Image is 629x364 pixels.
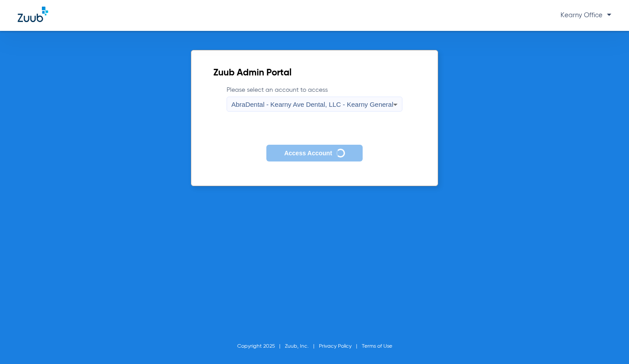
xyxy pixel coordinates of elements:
[18,7,48,22] img: Zuub Logo
[266,145,362,162] button: Access Account
[285,342,319,351] li: Zuub, Inc.
[231,101,394,108] span: AbraDental - Kearny Ave Dental, LLC - Kearny General
[561,12,611,19] span: Kearny Office
[213,69,416,78] h2: Zuub Admin Portal
[585,322,629,364] iframe: Chat Widget
[237,342,285,351] li: Copyright 2025
[227,86,403,112] label: Please select an account to access
[362,344,392,349] a: Terms of Use
[284,150,332,157] span: Access Account
[319,344,352,349] a: Privacy Policy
